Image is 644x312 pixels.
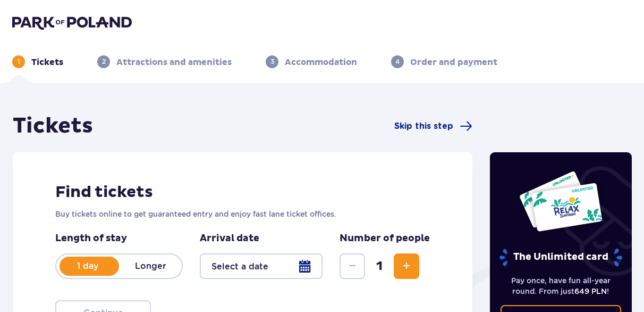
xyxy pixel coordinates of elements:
[519,170,603,232] img: Two entry cards to Suntago with the word 'UNLIMITED RELAX', featuring a white background with tro...
[410,56,497,68] p: Order and payment
[340,253,365,279] button: Decrease
[574,287,607,295] span: 649 PLN
[266,55,357,68] div: 3Accommodation
[285,56,357,68] p: Accommodation
[55,232,183,245] p: Length of stay
[270,57,274,67] p: 3
[394,253,419,279] button: Increase
[119,260,182,272] p: Longer
[55,182,430,202] h2: Find tickets
[12,55,63,68] div: 1Tickets
[367,258,392,274] span: 1
[56,260,119,272] p: 1 day
[12,15,132,30] img: Park of Poland logo
[102,57,106,67] p: 2
[394,120,453,132] span: Skip this step
[395,57,400,67] p: 4
[97,55,232,68] div: 2Attractions and amenities
[13,113,93,139] h1: Tickets
[391,55,497,68] div: 4Order and payment
[31,56,63,68] p: Tickets
[501,275,622,297] p: Pay once, have fun all-year round. From just !
[200,232,259,245] p: Arrival date
[498,248,623,267] p: The Unlimited card
[55,209,430,219] p: Buy tickets online to get guaranteed entry and enjoy fast lane ticket offices.
[340,232,430,245] p: Number of people
[394,120,472,133] a: Skip this step
[116,56,232,68] p: Attractions and amenities
[18,57,20,67] p: 1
